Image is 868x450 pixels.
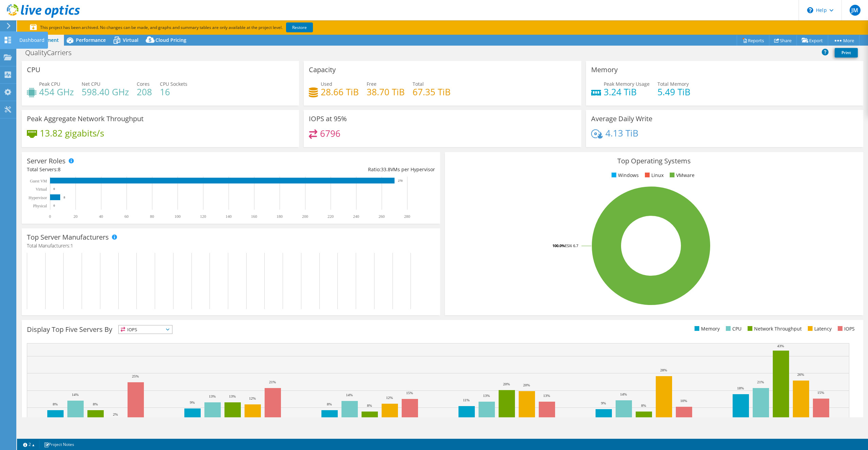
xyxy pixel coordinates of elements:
li: VMware [668,172,695,179]
text: 80 [150,214,154,219]
text: 0 [49,214,51,219]
text: 26% [797,372,804,376]
p: This project has been archived. No changes can be made, and graphs and summary tables are only av... [30,24,363,31]
span: Net CPU [82,81,100,87]
a: 2 [18,440,39,449]
h3: Top Server Manufacturers [27,234,109,241]
h3: IOPS at 95% [309,115,347,123]
li: Windows [610,172,639,179]
text: 25% [132,374,139,378]
text: 18% [737,386,744,390]
text: 20 [73,214,78,219]
span: Free [367,81,377,87]
text: 180 [277,214,283,219]
text: 11% [463,398,470,402]
text: 100 [174,214,181,219]
text: 0 [53,187,55,191]
h3: Peak Aggregate Network Throughput [27,115,144,123]
h4: 38.70 TiB [367,88,405,96]
text: 220 [328,214,334,219]
a: Export [797,35,828,46]
a: Restore [286,22,313,32]
h3: Average Daily Write [591,115,652,123]
span: 8 [58,166,61,173]
span: Cloud Pricing [155,37,186,43]
a: Reports [737,35,769,46]
h4: 5.49 TiB [657,88,690,96]
span: Total Memory [657,81,689,87]
text: 240 [353,214,359,219]
h4: 13.82 gigabits/s [40,129,104,137]
text: 8% [53,402,58,406]
text: Guest VM [30,179,47,183]
li: Latency [806,325,832,333]
text: 20% [503,382,510,386]
text: 13% [229,394,236,398]
text: 21% [269,380,276,384]
h4: 28.66 TiB [321,88,359,96]
text: Virtual [36,187,47,192]
span: Peak Memory Usage [604,81,650,87]
text: 12% [249,396,256,400]
text: 20% [523,383,530,387]
span: Performance [76,37,106,43]
text: 43% [777,344,784,348]
li: Linux [643,172,664,179]
div: Ratio: VMs per Hypervisor [231,166,435,173]
text: 270 [398,179,403,182]
a: More [828,35,859,46]
text: 10% [680,399,687,403]
h4: 3.24 TiB [604,88,650,96]
text: 0 [53,204,55,207]
span: JM [850,5,861,16]
h3: Capacity [309,66,336,74]
span: Used [321,81,332,87]
text: 13% [543,393,550,398]
h4: 16 [160,88,187,96]
h3: CPU [27,66,40,74]
li: Memory [693,325,720,333]
span: CPU Sockets [160,81,187,87]
text: 8% [327,402,332,406]
text: Physical [33,204,47,208]
text: 15% [406,391,413,395]
text: 120 [200,214,206,219]
text: 260 [379,214,385,219]
text: 60 [124,214,129,219]
h4: 598.40 GHz [82,88,129,96]
h4: Total Manufacturers: [27,242,435,250]
text: 8% [641,403,646,407]
span: Total [413,81,424,87]
text: 280 [404,214,410,219]
span: 1 [70,242,73,249]
text: 9% [190,400,195,404]
text: 15% [817,390,824,395]
svg: \n [807,7,813,13]
li: IOPS [836,325,855,333]
h4: 208 [137,88,152,96]
h4: 6796 [320,130,340,137]
h3: Memory [591,66,618,74]
h1: QualityCarriers [22,49,82,57]
text: 14% [72,392,79,397]
h4: 4.13 TiB [605,129,638,137]
li: CPU [724,325,741,333]
text: 21% [757,380,764,384]
text: 2% [113,412,118,416]
span: Virtual [123,37,138,43]
text: 8% [93,402,98,406]
h4: 454 GHz [39,88,74,96]
div: Total Servers: [27,166,231,173]
tspan: 100.0% [552,243,565,248]
text: 200 [302,214,308,219]
text: 12% [386,396,393,400]
text: 13% [209,394,216,398]
a: Project Notes [39,440,79,449]
tspan: ESXi 6.7 [565,243,578,248]
span: 33.8 [381,166,390,173]
text: 140 [226,214,232,219]
text: 8 [64,196,65,199]
text: 14% [620,392,627,396]
h3: Top Operating Systems [450,157,858,165]
text: Hypervisor [29,195,47,200]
